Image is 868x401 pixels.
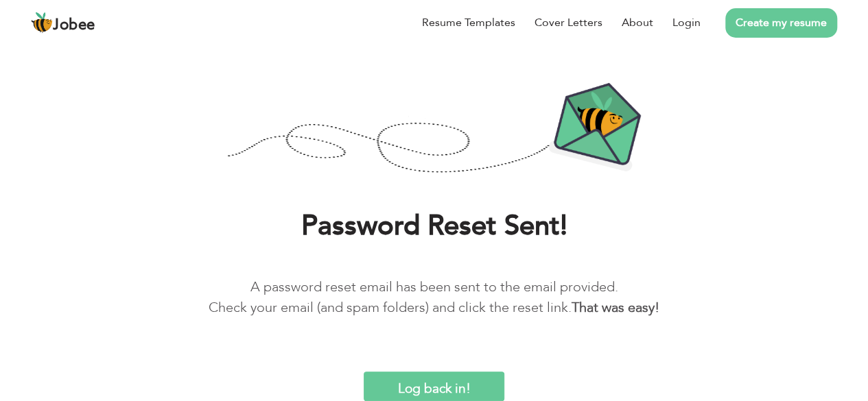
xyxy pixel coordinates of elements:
b: That was easy! [572,298,659,317]
a: Cover Letters [535,14,602,31]
p: A password reset email has been sent to the email provided. Check your email (and spam folders) a... [21,277,847,318]
a: About [622,14,653,31]
a: Jobee [31,12,95,34]
a: Login [672,14,701,31]
img: Password-Reset-Confirmation.png [227,82,641,175]
input: Log back in! [364,372,505,401]
a: Resume Templates [422,14,515,31]
span: Jobee [53,18,95,33]
h1: Password Reset Sent! [21,208,847,244]
a: Create my resume [725,8,837,38]
img: jobee.io [31,12,53,34]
